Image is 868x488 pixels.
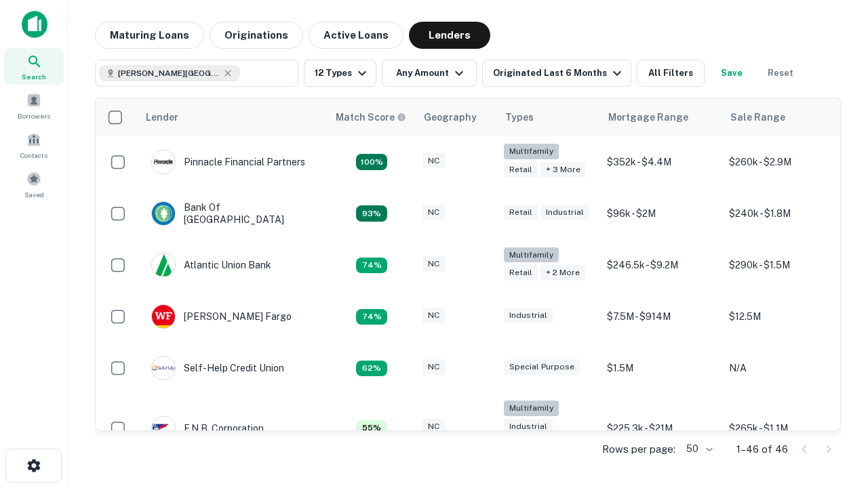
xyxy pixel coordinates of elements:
[336,110,403,125] h6: Match Score
[356,309,387,325] div: Matching Properties: 12, hasApolloMatch: undefined
[600,239,722,291] td: $246.5k - $9.2M
[210,22,303,49] button: Originations
[505,109,534,125] div: Types
[138,98,328,136] th: Lender
[504,308,553,323] div: Industrial
[722,188,844,239] td: $240k - $1.8M
[504,401,559,416] div: Multifamily
[118,67,220,79] span: [PERSON_NAME][GEOGRAPHIC_DATA], [GEOGRAPHIC_DATA]
[151,150,305,174] div: Pinnacle Financial Partners
[540,162,586,178] div: + 3 more
[800,380,868,445] iframe: Chat Widget
[422,205,445,220] div: NC
[382,60,477,87] button: Any Amount
[152,305,175,328] img: picture
[146,109,178,125] div: Lender
[304,60,376,87] button: 12 Types
[422,359,445,375] div: NC
[600,291,722,342] td: $7.5M - $914M
[637,60,705,87] button: All Filters
[504,359,580,375] div: Special Purpose
[722,342,844,394] td: N/A
[22,71,46,82] span: Search
[482,60,631,87] button: Originated Last 6 Months
[356,258,387,274] div: Matching Properties: 12, hasApolloMatch: undefined
[152,150,175,174] img: picture
[730,109,785,125] div: Sale Range
[600,188,722,239] td: $96k - $2M
[504,162,538,178] div: Retail
[151,201,314,226] div: Bank Of [GEOGRAPHIC_DATA]
[152,202,175,225] img: picture
[18,110,50,121] span: Borrowers
[95,22,204,49] button: Maturing Loans
[497,98,600,136] th: Types
[722,136,844,188] td: $260k - $2.9M
[493,65,625,81] div: Originated Last 6 Months
[504,247,559,263] div: Multifamily
[356,154,387,170] div: Matching Properties: 29, hasApolloMatch: undefined
[20,150,47,161] span: Contacts
[681,439,715,459] div: 50
[4,87,64,124] a: Borrowers
[151,304,292,329] div: [PERSON_NAME] Fargo
[600,98,722,136] th: Mortgage Range
[504,144,559,159] div: Multifamily
[722,98,844,136] th: Sale Range
[422,256,445,272] div: NC
[422,419,445,434] div: NC
[504,265,538,281] div: Retail
[4,127,64,163] a: Contacts
[151,416,264,441] div: F.n.b. Corporation
[152,417,175,440] img: picture
[540,265,585,281] div: + 2 more
[422,308,445,323] div: NC
[422,153,445,169] div: NC
[710,60,753,87] button: Save your search to get updates of matches that match your search criteria.
[152,357,175,380] img: picture
[152,253,175,277] img: picture
[328,98,416,136] th: Capitalize uses an advanced AI algorithm to match your search with the best lender. The match sco...
[722,394,844,462] td: $265k - $1.1M
[600,136,722,188] td: $352k - $4.4M
[722,291,844,342] td: $12.5M
[356,420,387,436] div: Matching Properties: 9, hasApolloMatch: undefined
[416,98,497,136] th: Geography
[4,48,64,85] a: Search
[336,110,406,125] div: Capitalize uses an advanced AI algorithm to match your search with the best lender. The match sco...
[356,361,387,377] div: Matching Properties: 10, hasApolloMatch: undefined
[600,394,722,462] td: $225.3k - $21M
[504,205,538,220] div: Retail
[409,22,490,49] button: Lenders
[540,205,589,220] div: Industrial
[424,109,477,125] div: Geography
[722,239,844,291] td: $290k - $1.5M
[608,109,688,125] div: Mortgage Range
[4,166,64,203] a: Saved
[602,441,675,457] p: Rows per page:
[151,253,271,277] div: Atlantic Union Bank
[24,189,44,200] span: Saved
[356,205,387,222] div: Matching Properties: 15, hasApolloMatch: undefined
[759,60,802,87] button: Reset
[600,342,722,394] td: $1.5M
[309,22,403,49] button: Active Loans
[151,356,284,380] div: Self-help Credit Union
[22,11,47,38] img: capitalize-icon.png
[736,441,788,457] p: 1–46 of 46
[504,419,553,434] div: Industrial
